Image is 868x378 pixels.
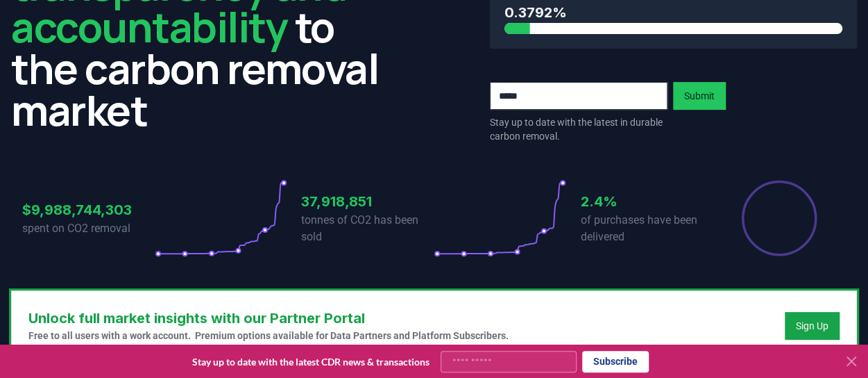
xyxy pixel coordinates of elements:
[740,179,818,257] div: Percentage of sales delivered
[22,220,155,237] p: spent on CO2 removal
[301,191,434,212] h3: 37,918,851
[673,82,726,110] button: Submit
[301,212,434,245] p: tonnes of CO2 has been sold
[22,199,155,220] h3: $9,988,744,303
[581,212,713,245] p: of purchases have been delivered
[581,191,713,212] h3: 2.4%
[504,2,843,23] h3: 0.3792%
[796,319,828,333] a: Sign Up
[490,115,667,143] p: Stay up to date with the latest in durable carbon removal.
[28,308,509,329] h3: Unlock full market insights with our Partner Portal
[785,312,840,340] button: Sign Up
[28,329,509,343] p: Free to all users with a work account. Premium options available for Data Partners and Platform S...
